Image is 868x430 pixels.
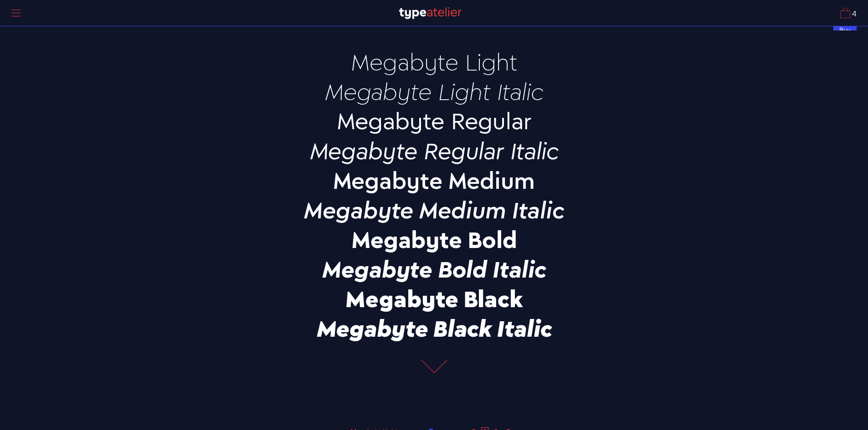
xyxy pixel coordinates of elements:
[275,316,594,341] p: Megabyte Black Italic
[275,79,594,104] p: Megabyte Light Italic
[399,7,462,19] img: TA_Logo.svg
[275,257,594,282] p: Megabyte Bold Italic
[840,8,857,18] a: 4
[275,138,594,163] p: Megabyte Regular Italic
[840,8,850,18] img: Cart_Icon.svg
[275,197,594,223] p: Megabyte Medium Italic
[275,168,594,193] p: Megabyte Medium
[833,26,857,30] div: Buy
[275,49,594,74] p: Megabyte Light
[275,108,594,133] p: Megabyte Regular
[850,10,857,18] span: 4
[275,287,594,312] p: Megabyte Black
[275,227,594,252] p: Megabyte Bold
